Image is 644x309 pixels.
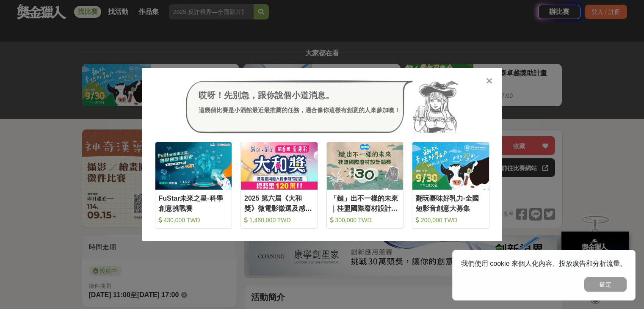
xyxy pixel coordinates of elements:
[584,277,627,292] button: 確定
[327,142,404,189] img: Cover Image
[244,216,314,224] div: 1,460,000 TWD
[159,193,229,212] div: FuStar未來之星-科學創意挑戰賽
[199,89,400,102] div: 哎呀！先別急，跟你說個小道消息。
[416,193,486,212] div: 翻玩臺味好乳力-全國短影音創意大募集
[199,106,400,115] div: 這幾個比賽是小酒館最近最推薦的任務，適合像你這樣有創意的人來參加噢！
[413,80,459,134] img: Avatar
[155,142,232,189] img: Cover Image
[326,142,404,229] a: Cover Image「鏈」出不一樣的未來｜桂盟國際廢材設計競賽 300,000 TWD
[241,142,318,189] img: Cover Image
[412,142,489,189] img: Cover Image
[244,193,314,212] div: 2025 第六屆《大和獎》微電影徵選及感人實事分享
[330,193,400,212] div: 「鏈」出不一樣的未來｜桂盟國際廢材設計競賽
[330,216,400,224] div: 300,000 TWD
[416,216,486,224] div: 200,000 TWD
[240,142,318,229] a: Cover Image2025 第六屆《大和獎》微電影徵選及感人實事分享 1,460,000 TWD
[412,142,489,229] a: Cover Image翻玩臺味好乳力-全國短影音創意大募集 200,000 TWD
[159,216,229,224] div: 430,000 TWD
[155,142,232,229] a: Cover ImageFuStar未來之星-科學創意挑戰賽 430,000 TWD
[461,260,627,267] span: 我們使用 cookie 來個人化內容、投放廣告和分析流量。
